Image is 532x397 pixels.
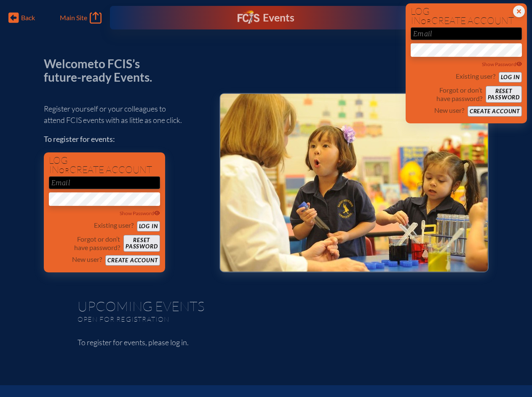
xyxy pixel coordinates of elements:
span: or [421,17,431,26]
span: or [59,166,70,175]
span: Show Password [482,61,522,67]
button: Create account [105,255,160,266]
p: Forgot or don’t have password? [49,235,120,252]
p: New user? [434,106,464,115]
img: Events [220,94,488,272]
p: Welcome to FCIS’s future-ready Events. [44,57,162,84]
p: Register yourself or your colleagues to attend FCIS events with as little as one click. [44,103,206,126]
p: Existing user? [456,72,495,80]
button: Resetpassword [123,235,160,252]
h1: Log in create account [411,7,522,26]
h1: Log in create account [49,156,160,175]
p: To register for events: [44,133,206,145]
p: New user? [72,255,102,264]
button: Create account [468,106,522,117]
a: Main Site [60,12,101,24]
p: Open for registration [78,315,300,323]
button: Log in [137,221,160,232]
span: Show Password [120,210,160,216]
h1: Upcoming Events [78,299,455,313]
span: Main Site [60,13,87,22]
div: FCIS Events — Future ready [201,10,331,25]
p: Forgot or don’t have password? [411,86,482,103]
span: Back [21,13,35,22]
p: To register for events, please log in. [78,337,455,348]
input: Email [411,27,522,40]
p: Existing user? [94,221,134,229]
input: Email [49,176,160,189]
button: Log in [499,72,522,83]
button: Resetpassword [486,86,522,103]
